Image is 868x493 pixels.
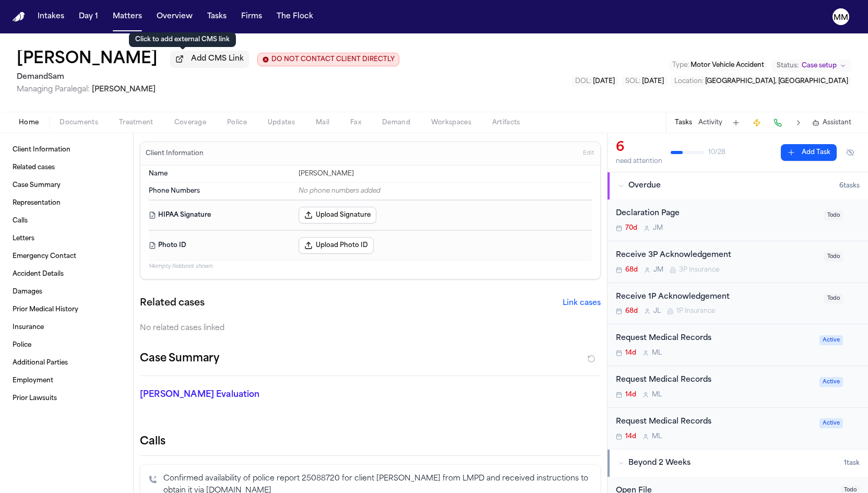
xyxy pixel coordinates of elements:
span: 1P Insurance [676,307,715,315]
div: Request Medical Records [616,333,813,345]
a: Letters [8,230,125,247]
div: No related cases linked [140,323,601,334]
span: Treatment [119,119,153,127]
span: Mail [316,119,329,127]
button: Overview [152,7,197,26]
span: M L [652,349,662,357]
a: Intakes [33,7,68,26]
span: 14d [625,432,636,441]
a: Employment [8,372,125,389]
span: J L [653,307,661,315]
div: [PERSON_NAME] [299,170,592,178]
img: Finch Logo [13,12,25,22]
span: 10 / 28 [708,148,726,157]
span: Status: [777,62,799,70]
dt: HIPAA Signature [149,207,292,224]
button: Edit client contact restriction [257,53,399,66]
span: Motor Vehicle Accident [691,62,764,68]
div: Receive 1P Acknowledgement [616,291,818,303]
button: Assistant [812,119,851,127]
span: Managing Paralegal: [17,86,90,93]
h2: Related cases [140,296,205,311]
a: Home [13,12,25,22]
button: The Flock [272,7,317,26]
span: Beyond 2 Weeks [628,458,691,468]
span: Documents [60,119,98,127]
button: Edit Type: Motor Vehicle Accident [669,60,767,71]
div: Request Medical Records [616,416,813,428]
button: Create Immediate Task [750,115,764,130]
div: 6 [616,139,662,156]
div: Open task: Request Medical Records [608,408,868,449]
h2: Case Summary [140,350,219,367]
span: 3P Insurance [679,266,719,274]
button: Day 1 [75,7,102,26]
h1: [PERSON_NAME] [17,50,158,69]
dt: Name [149,170,292,178]
button: Beyond 2 Weeks1task [608,450,868,477]
p: [PERSON_NAME] Evaluation [140,389,285,401]
span: Assistant [823,119,851,127]
span: 14d [625,391,636,399]
span: Updates [268,119,295,127]
h2: Calls [140,435,601,449]
span: M L [652,391,662,399]
span: [PERSON_NAME] [92,86,156,93]
dt: Photo ID [149,237,292,254]
span: 6 task s [839,182,860,190]
span: 68d [625,266,638,274]
button: Edit DOL: 2025-07-30 [572,76,618,87]
a: Case Summary [8,177,125,194]
button: Firms [237,7,266,26]
a: Accident Details [8,266,125,283]
div: Open task: Request Medical Records [608,324,868,366]
div: No phone numbers added [299,187,592,195]
span: Coverage [174,119,206,127]
span: Workspaces [431,119,471,127]
span: 70d [625,224,637,232]
span: Overdue [628,181,661,191]
button: Tasks [675,119,692,127]
div: Open task: Request Medical Records [608,366,868,408]
span: Artifacts [492,119,520,127]
span: Police [227,119,247,127]
button: Change status from Case setup [771,60,851,72]
a: Tasks [203,7,231,26]
a: Insurance [8,319,125,336]
span: Active [819,335,843,345]
span: Case setup [802,62,837,70]
button: Link cases [563,298,601,309]
div: Declaration Page [616,208,818,220]
span: Active [819,377,843,387]
span: Edit [583,150,594,157]
span: [GEOGRAPHIC_DATA], [GEOGRAPHIC_DATA] [705,78,848,85]
a: Prior Medical History [8,301,125,318]
button: Matters [109,7,146,26]
span: 14d [625,349,636,357]
a: Prior Lawsuits [8,390,125,407]
button: Upload Photo ID [299,237,374,254]
span: M L [652,432,662,441]
span: Todo [824,210,843,220]
span: Type : [672,62,689,68]
span: 1 task [844,459,860,467]
a: Emergency Contact [8,248,125,265]
button: Add CMS Link [170,51,249,67]
span: Todo [824,252,843,262]
a: Representation [8,195,125,212]
span: Active [819,418,843,428]
span: J M [653,224,663,232]
span: Todo [824,294,843,303]
div: need attention [616,157,662,166]
a: Damages [8,284,125,300]
span: Phone Numbers [149,187,200,195]
span: [DATE] [593,78,615,85]
p: 14 empty fields not shown. [149,263,592,271]
div: Open task: Declaration Page [608,199,868,241]
span: Home [19,119,39,127]
div: Request Medical Records [616,374,813,386]
a: Police [8,337,125,354]
button: Add Task [781,144,837,161]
